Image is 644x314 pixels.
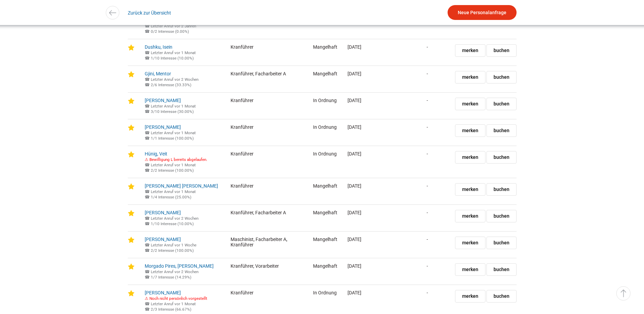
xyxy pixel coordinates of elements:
td: 15.10.21 Festanstellung bei Bürgi Alpnacg [140,204,226,231]
small: Letzte Anfrage: 04.07.2025 08:28:21 Interesse: nein [145,136,194,141]
td: [DATE] [342,178,382,204]
td: Kranführer, Facharbeiter A [225,204,308,231]
td: [DATE] [342,146,382,178]
small: 04.07.2025 08:28:23 [145,301,196,306]
td: Mangelhaft [308,231,342,258]
a: buchen [486,210,517,222]
a: merken [455,124,485,137]
a: buchen [486,98,517,110]
small: 30.07.2025 14:33:14 [145,216,198,221]
span: - [427,151,428,156]
a: merken [455,210,485,222]
a: buchen [486,44,517,57]
a: merken [455,237,485,249]
a: buchen [486,71,517,83]
a: Hünig, Veit [145,151,167,156]
img: Star-icon.png [128,290,135,297]
a: merken [455,263,485,276]
a: merken [455,98,485,110]
td: Mangelhaft [308,66,342,92]
span: - [427,98,428,103]
td: Kranführer, Vorarbeiter [225,258,308,285]
a: Zurück zur Übersicht [128,5,171,20]
td: Mangelhaft [308,204,342,231]
a: merken [455,290,485,303]
td: [DATE] [342,66,382,92]
a: buchen [486,263,517,276]
small: ☎ 1/4 Interesse (25.00%) [145,195,191,199]
td: Mangelhaft [308,258,342,285]
a: [PERSON_NAME] [145,98,181,103]
span: merken [462,151,478,163]
img: icon-arrow-left.svg [108,8,117,18]
span: - [427,290,428,295]
span: merken [462,184,478,195]
small: 07.08.2025 17:34:14 [145,243,196,247]
img: Star-icon.png [128,98,135,104]
td: Einsatz ab 11 Juli 22 möglich / Zug Schwyyz Kurzlebenslauf an Estermann gesendet / sg, 18.3.2019 ... [140,146,226,178]
td: [DATE] [342,258,382,285]
img: Star-icon.png [128,71,135,78]
span: - [427,210,428,215]
img: Star-icon.png [128,151,135,158]
a: merken [455,151,485,164]
small: Letzte Anfrage: 04.07.2025 09:29:19 Interesse: nein [145,109,194,114]
span: - [427,183,428,189]
small: ⚠ Noch nicht persönlich vorgestellt [145,296,207,301]
td: 22.8 Roboter kein Interesse Er hat bei Thali Eleganti als Vorarbeiter gearbeitet, können Ihn aber... [140,258,226,285]
a: [PERSON_NAME] [145,290,181,295]
small: 12.07.2023 09:36:07 [145,24,196,28]
small: 09.07.2025 11:11:14 [145,50,196,55]
td: [DATE] [342,92,382,119]
span: merken [462,210,478,222]
td: Kranführer [225,119,308,146]
span: merken [462,71,478,83]
td: Hatte bei uns ein Vorstellungsgespräch um 10 Uhr, hat 2 Stunden unser Büro gesucht, Er ist total ... [140,119,226,146]
small: 09.07.2025 11:11:18 [145,189,196,194]
small: 04.07.2025 08:28:21 [145,130,196,135]
a: merken [455,183,485,196]
small: Letzte Anfrage: 30.07.2025 14:33:14 Interesse: ja [145,221,194,226]
a: buchen [486,290,517,303]
span: - [427,263,428,269]
td: Kranführer [225,92,308,119]
small: Letzte Anfrage: 07.08.2025 17:34:14 Interesse: nein [145,248,194,253]
td: In Ordnung [308,92,342,119]
img: Star-icon.png [128,124,135,131]
img: Star-icon.png [128,263,135,270]
a: Neue Personalanfrage [448,5,517,20]
a: Dushku, Isein [145,44,172,50]
span: - [427,71,428,76]
small: ☎ 2/2 Interesse (100.00%) [145,168,194,173]
span: merken [462,125,478,137]
td: [DATE] [342,231,382,258]
td: 11.07.22 Roboter kein Interesse 4.7.2022 Roboter, ist zur Zeit nicht frei 5'300.00 italien 2 jahr... [140,66,226,92]
td: [DATE] [342,204,382,231]
small: ☎ 2/3 Interesse (66.67%) [145,307,191,312]
a: buchen [486,183,517,196]
td: Bewilligung abgelaufen / Neu einen L Ausweis beantragen Braucht 2 Tage Vorlaufzeit Mittagessen is... [140,92,226,119]
td: Mangelhaft [308,39,342,66]
a: [PERSON_NAME] [145,124,181,130]
small: ☎ 1/10 Interesse (10.00%) [145,56,194,61]
small: Letzte Anfrage: 30.07.2025 14:36:17 Interesse: nein [145,275,191,280]
a: merken [455,71,485,83]
td: 15.04.2025 kein Interesse 18.032024 am Schalter gemeldet bis 35 Meter hohen Kranen [140,178,226,204]
small: 04.07.2025 09:29:19 [145,104,196,108]
a: merken [455,44,485,57]
small: ☎ 2/6 Interesse (33.33%) [145,82,191,87]
img: Star-icon.png [128,210,135,217]
td: In Ordnung [308,119,342,146]
img: Star-icon.png [128,183,135,190]
a: [PERSON_NAME] [145,210,181,215]
a: buchen [486,124,517,137]
a: buchen [486,237,517,249]
small: Letzte Anfrage: 12.07.2023 09:36:07 Interesse: nein [145,29,189,34]
span: merken [462,264,478,275]
td: Maschinist, Facharbeiter A, Kranführer [225,231,308,258]
a: buchen [486,151,517,164]
td: Kranführer [225,178,308,204]
span: merken [462,237,478,249]
a: Morgado Pires, [PERSON_NAME] [145,263,214,269]
td: Kranführer [225,146,308,178]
